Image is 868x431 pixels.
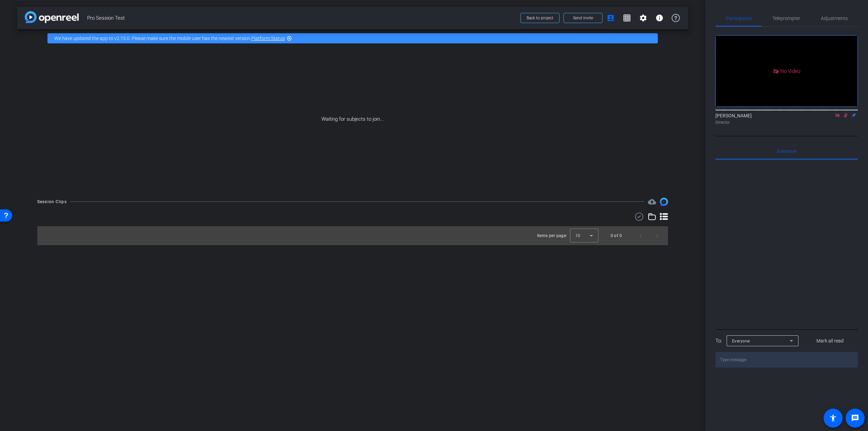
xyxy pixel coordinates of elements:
[25,11,79,23] img: app-logo
[851,414,859,422] mat-icon: message
[648,198,656,206] mat-icon: cloud_upload
[655,14,664,22] mat-icon: info
[777,149,796,154] span: Everyone
[47,33,658,43] div: We have updated the app to v2.15.0. Please make sure the mobile user has the newest version.
[732,339,750,344] span: Everyone
[87,11,516,25] span: Pro Session Test
[251,36,285,41] a: Platform Status
[573,15,593,21] span: Send invite
[527,16,553,20] span: Back to project
[726,16,752,21] span: Participants
[37,198,67,205] div: Session Clips
[780,68,800,74] span: No Video
[715,112,858,125] div: [PERSON_NAME]
[821,16,848,21] span: Adjustments
[660,198,668,206] img: Session clips
[611,232,622,239] div: 0 of 0
[639,14,647,22] mat-icon: settings
[829,414,837,422] mat-icon: accessibility
[623,14,631,22] mat-icon: grid_on
[649,228,665,244] button: Next page
[633,228,649,244] button: Previous page
[715,337,722,345] div: To:
[648,198,656,206] span: Destinations for your clips
[17,47,688,191] div: Waiting for subjects to join...
[287,36,292,41] mat-icon: highlight_off
[772,16,800,21] span: Teleprompter
[816,337,844,345] span: Mark all read
[715,119,858,125] div: Director
[607,14,615,22] mat-icon: account_box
